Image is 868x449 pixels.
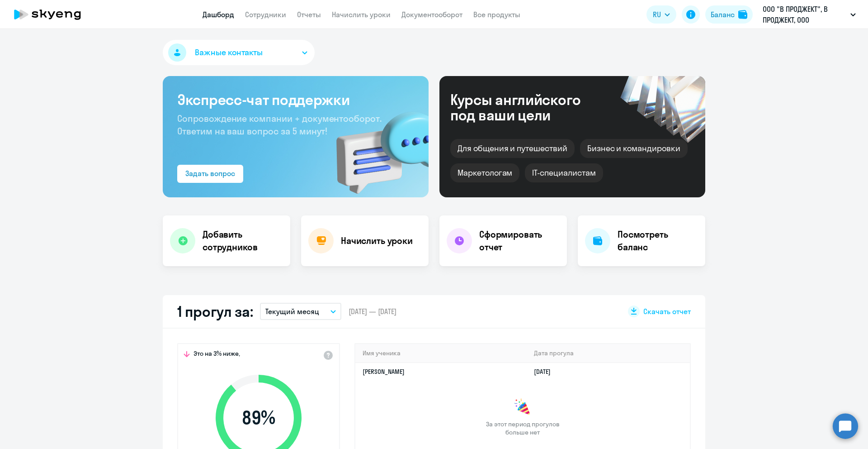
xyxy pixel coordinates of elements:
th: Дата прогула [527,344,690,363]
div: Маркетологам [450,163,519,182]
h4: Добавить сотрудников [203,228,283,253]
a: Документооборот [401,10,462,19]
img: congrats [514,398,532,416]
a: Сотрудники [245,10,286,19]
h4: Сформировать отчет [479,228,560,253]
span: Важные контакты [195,47,263,58]
button: ООО "В ПРОДЖЕКТ", В ПРОДЖЕКТ, ООО [758,4,860,25]
span: RU [653,9,661,20]
span: 89 % [207,407,311,429]
span: За этот период прогулов больше нет [485,420,561,436]
button: Важные контакты [163,40,315,65]
a: Начислить уроки [332,10,391,19]
th: Имя ученика [355,344,527,363]
a: Отчеты [297,10,321,19]
a: Все продукты [473,10,520,19]
div: Для общения и путешествий [450,139,575,158]
h4: Посмотреть баланс [618,228,698,253]
img: bg-img [323,96,429,197]
button: RU [646,5,676,24]
span: [DATE] — [DATE] [349,306,396,316]
h2: 1 прогул за: [177,302,253,320]
button: Задать вопрос [177,165,243,183]
div: Курсы английского под ваши цели [450,92,605,123]
h3: Экспресс-чат поддержки [177,91,414,109]
span: Скачать отчет [643,306,691,316]
p: ООО "В ПРОДЖЕКТ", В ПРОДЖЕКТ, ООО [763,4,847,25]
div: IT-специалистам [525,163,603,182]
button: Балансbalance [705,5,753,24]
span: Сопровождение компании + документооборот. Ответим на ваш вопрос за 5 минут! [177,113,382,137]
div: Бизнес и командировки [580,139,688,158]
div: Баланс [711,9,735,20]
button: Текущий месяц [260,303,341,320]
a: [DATE] [534,368,558,376]
p: Текущий месяц [265,306,319,317]
a: Дашборд [203,10,234,19]
a: [PERSON_NAME] [363,368,405,376]
h4: Начислить уроки [341,234,413,247]
div: Задать вопрос [185,168,235,179]
img: balance [738,10,747,19]
span: Это на 3% ниже, [193,349,240,360]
